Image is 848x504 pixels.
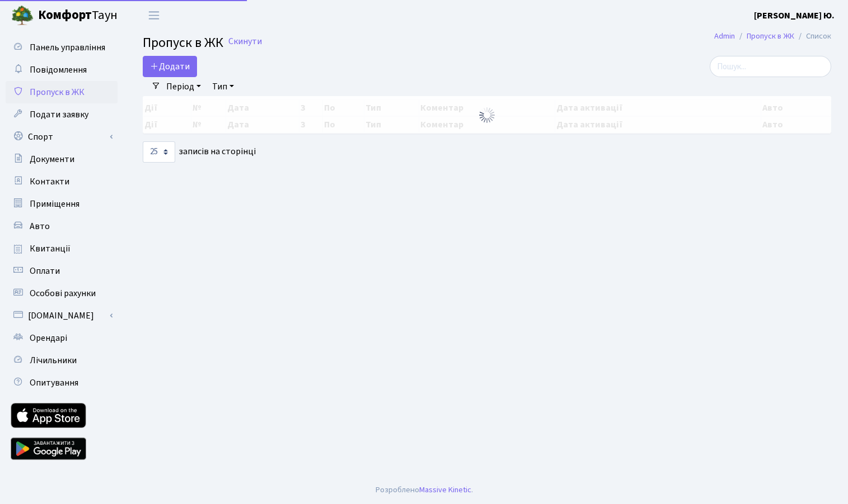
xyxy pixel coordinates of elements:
span: Опитування [30,377,78,389]
nav: breadcrumb [697,25,848,48]
a: Контакти [6,170,118,193]
a: Квитанції [6,237,118,260]
span: Особові рахунки [30,287,96,299]
a: Приміщення [6,193,118,215]
a: Особові рахунки [6,282,118,305]
img: Обробка... [478,106,496,124]
span: Документи [30,153,74,165]
a: Подати заявку [6,103,118,126]
input: Пошук... [710,56,831,77]
span: Панель управління [30,41,105,54]
span: Контакти [30,175,69,188]
a: [PERSON_NAME] Ю. [754,9,835,22]
li: Список [794,30,831,42]
a: Admin [714,30,735,42]
a: Скинути [228,36,262,47]
div: Розроблено . [376,484,473,496]
span: Орендарі [30,332,67,344]
a: Пропуск в ЖК [6,81,118,103]
span: Повідомлення [30,64,87,76]
button: Переключити навігацію [140,6,168,25]
a: Період [162,77,205,96]
span: Пропуск в ЖК [30,86,85,98]
b: [PERSON_NAME] Ю. [754,9,835,22]
span: Квитанції [30,243,71,255]
label: записів на сторінці [143,141,256,163]
a: Орендарі [6,327,118,349]
a: Панель управління [6,36,118,59]
b: Комфорт [38,6,92,24]
a: Спорт [6,126,118,148]
a: [DOMAIN_NAME] [6,305,118,327]
span: Оплати [30,265,60,277]
span: Подати заявку [30,108,88,121]
span: Приміщення [30,198,79,210]
span: Таун [38,6,118,25]
a: Пропуск в ЖК [747,30,794,42]
a: Оплати [6,260,118,282]
span: Пропуск в ЖК [143,33,223,53]
select: записів на сторінці [143,141,175,163]
span: Авто [30,220,50,232]
a: Авто [6,215,118,237]
a: Повідомлення [6,59,118,81]
a: Документи [6,148,118,170]
span: Додати [150,60,190,73]
a: Лічильники [6,349,118,372]
a: Тип [208,77,238,96]
span: Лічильники [30,354,77,367]
a: Massive Kinetic [419,484,471,496]
a: Опитування [6,372,118,394]
img: logo.png [11,4,34,27]
a: Додати [143,56,197,77]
